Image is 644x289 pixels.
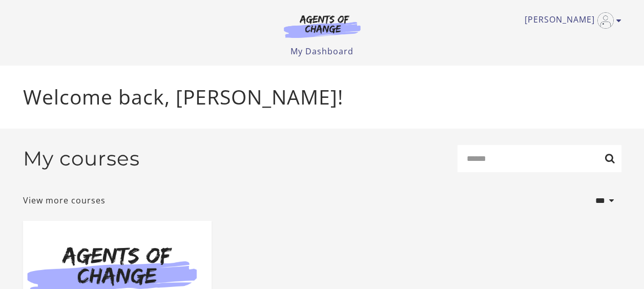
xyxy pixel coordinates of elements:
p: Welcome back, [PERSON_NAME]! [23,82,621,112]
h2: My courses [23,147,140,171]
a: Toggle menu [525,12,616,29]
a: My Dashboard [290,46,354,57]
img: Agents of Change Logo [273,14,371,38]
a: View more courses [23,194,106,207]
